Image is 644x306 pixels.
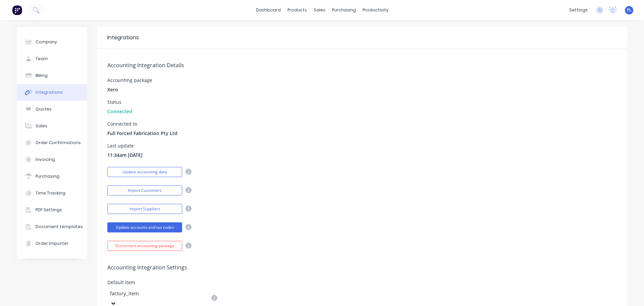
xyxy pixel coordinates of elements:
button: Integrations [17,84,87,101]
div: Document templates [36,224,83,230]
button: Company [17,34,87,50]
button: Order Importer [17,235,87,252]
div: Invoicing [36,157,55,163]
div: Order Confirmations [36,140,81,146]
div: Billing [36,73,48,79]
img: Factory [12,5,22,15]
h5: Accounting Integration Details [107,62,617,69]
div: sales [310,5,329,15]
a: dashboard [253,5,284,15]
button: Import Suppliers [107,204,182,214]
span: Full Forced Fabrication Pty Ltd [107,130,177,137]
button: Document templates [17,218,87,235]
span: 11:34am [DATE] [107,151,143,159]
div: Default item [107,280,217,285]
div: productivity [359,5,392,15]
div: Sales [36,123,47,129]
div: Connected to [107,122,177,126]
span: Xero [107,86,118,93]
div: Quotes [36,106,52,112]
div: Integrations [107,34,139,42]
button: Update accounts and tax codes [107,222,182,232]
div: settings [566,5,591,15]
button: Invoicing [17,151,87,168]
button: Update accounting data [107,167,182,177]
div: Order Importer [36,241,68,247]
div: Time Tracking [36,190,65,196]
button: Billing [17,67,87,84]
button: Sales [17,118,87,134]
button: Import Customers [107,185,182,195]
div: Purchasing [36,173,59,179]
button: Team [17,50,87,67]
button: Order Confirmations [17,134,87,151]
div: Status [107,100,132,104]
div: Last update [107,143,143,148]
button: Quotes [17,101,87,118]
div: Company [36,39,57,45]
div: products [284,5,310,15]
div: Accounting package [107,78,152,83]
div: Team [36,56,48,62]
button: PDF Settings [17,202,87,218]
button: Time Tracking [17,185,87,202]
div: purchasing [329,5,359,15]
button: Purchasing [17,168,87,185]
span: PL [627,7,632,13]
h5: Accounting Integration Settings [107,264,617,271]
div: PDF Settings [36,207,62,213]
div: Integrations [36,89,63,95]
button: Disconnect accounting package [107,241,182,251]
span: Connected [107,108,132,115]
